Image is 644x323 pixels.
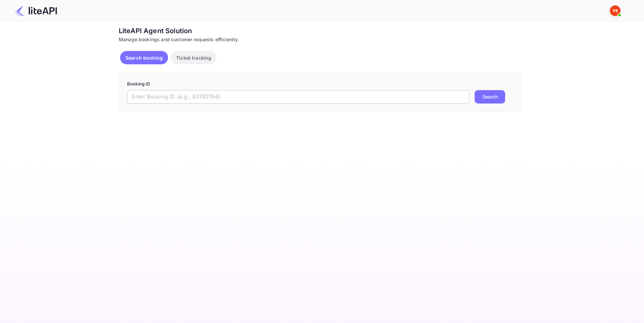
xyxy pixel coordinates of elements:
button: Search [475,90,505,104]
p: Booking ID [127,81,513,87]
p: Search booking [125,54,163,61]
p: Ticket tracking [176,54,211,61]
input: Enter Booking ID (e.g., 63782194) [127,90,469,104]
div: LiteAPI Agent Solution [119,26,521,36]
img: Yandex Support [610,5,621,16]
div: Manage bookings and customer requests efficiently. [119,36,521,43]
img: LiteAPI Logo [15,5,57,16]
